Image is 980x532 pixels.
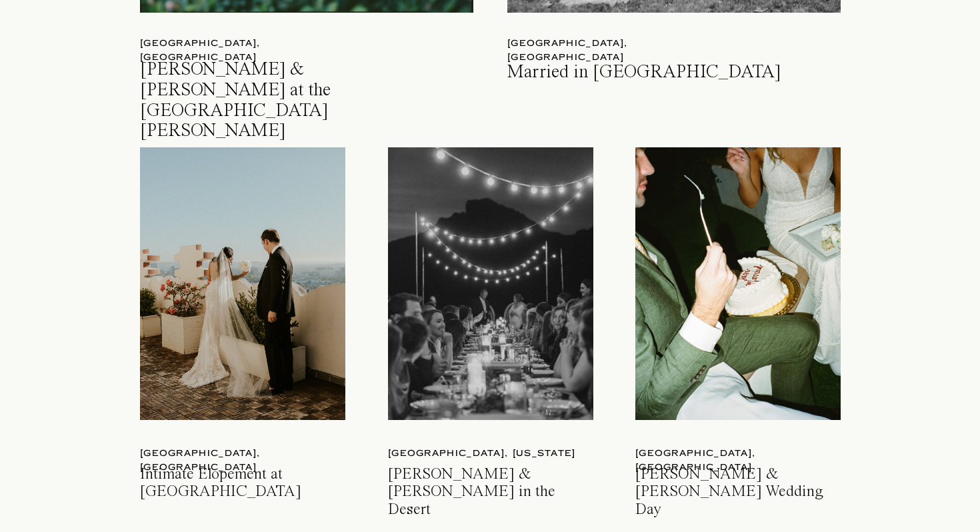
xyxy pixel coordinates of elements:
[140,447,353,461] a: [GEOGRAPHIC_DATA], [GEOGRAPHIC_DATA]
[635,447,849,461] a: [GEOGRAPHIC_DATA], [GEOGRAPHIC_DATA]
[507,37,721,51] a: [GEOGRAPHIC_DATA], [GEOGRAPHIC_DATA]
[388,466,597,501] a: [PERSON_NAME] & [PERSON_NAME] in the Desert
[635,466,844,501] a: [PERSON_NAME] & [PERSON_NAME] Wedding Day
[507,63,825,97] a: Married in [GEOGRAPHIC_DATA]
[140,37,353,51] a: [GEOGRAPHIC_DATA], [GEOGRAPHIC_DATA]
[140,60,407,95] a: [PERSON_NAME] & [PERSON_NAME] at the [GEOGRAPHIC_DATA][PERSON_NAME]
[140,466,349,501] a: Intimate Elopement at [GEOGRAPHIC_DATA]
[388,447,601,461] a: [GEOGRAPHIC_DATA], [US_STATE]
